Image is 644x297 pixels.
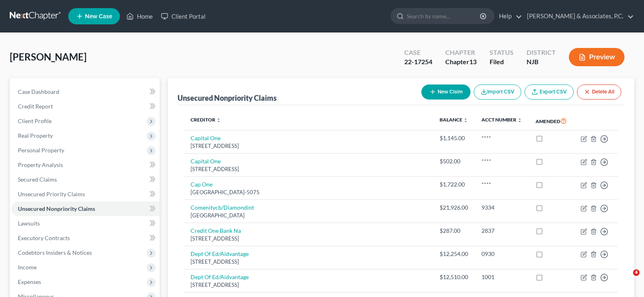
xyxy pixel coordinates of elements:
a: Help [495,9,522,24]
div: $21,926.00 [440,204,468,212]
a: [PERSON_NAME] & Associates, P.C. [523,9,634,24]
span: [PERSON_NAME] [10,51,87,63]
div: Case [404,48,432,57]
button: New Claim [421,85,471,100]
div: 1001 [481,273,523,281]
a: Creditor unfold_more [191,117,221,123]
a: Export CSV [525,85,574,100]
div: $1,145.00 [440,134,468,142]
i: unfold_more [517,118,522,123]
span: Unsecured Nonpriority Claims [18,205,95,212]
button: Preview [569,48,624,66]
i: unfold_more [216,118,221,123]
div: Chapter [445,57,477,67]
span: Expenses [18,278,41,285]
div: Chapter [445,48,477,57]
a: Unsecured Priority Claims [11,187,160,202]
a: Comenitycb/Diamondint [191,204,254,211]
span: Unsecured Priority Claims [18,191,85,197]
span: Personal Property [18,147,64,154]
div: $1,722.00 [440,180,468,189]
div: Filed [490,57,514,67]
div: Status [490,48,514,57]
div: [STREET_ADDRESS] [191,235,427,243]
button: Import CSV [474,85,521,100]
a: Capital One [191,134,221,141]
span: Client Profile [18,117,52,124]
span: Lawsuits [18,220,40,227]
a: Secured Claims [11,172,160,187]
a: Dept Of Ed/Aidvantage [191,250,249,257]
input: Search by name... [407,9,481,24]
div: $502.00 [440,157,468,165]
a: Lawsuits [11,216,160,231]
div: [GEOGRAPHIC_DATA]-5075 [191,189,427,196]
a: Cap One [191,181,212,188]
a: Client Portal [157,9,210,24]
div: 9334 [481,204,523,212]
span: 4 [633,269,640,276]
span: Income [18,264,37,271]
div: $287.00 [440,227,468,235]
iframe: Intercom live chat [616,269,636,289]
div: 0930 [481,250,523,258]
a: Dept Of Ed/Aidvantage [191,273,249,280]
a: Acct Number unfold_more [481,117,522,123]
div: [STREET_ADDRESS] [191,258,427,266]
div: [STREET_ADDRESS] [191,142,427,150]
div: [STREET_ADDRESS] [191,281,427,289]
span: Credit Report [18,103,53,110]
div: Unsecured Nonpriority Claims [178,93,277,103]
span: Secured Claims [18,176,57,183]
span: 13 [469,58,477,65]
span: Codebtors Insiders & Notices [18,249,92,256]
div: 22-17254 [404,57,432,67]
div: [GEOGRAPHIC_DATA] [191,212,427,219]
div: 2837 [481,227,523,235]
span: Real Property [18,132,53,139]
a: Balance unfold_more [440,117,468,123]
i: unfold_more [463,118,468,123]
div: $12,254.00 [440,250,468,258]
span: Executory Contracts [18,234,70,241]
div: NJB [527,57,556,67]
a: Capital One [191,158,221,165]
div: $12,510.00 [440,273,468,281]
div: [STREET_ADDRESS] [191,165,427,173]
th: Amended [529,112,574,130]
a: Case Dashboard [11,85,160,99]
a: Credit Report [11,99,160,114]
button: Delete All [577,85,621,100]
span: Property Analysis [18,161,63,168]
a: Property Analysis [11,158,160,172]
span: New Case [85,13,112,20]
a: Credit One Bank Na [191,227,241,234]
div: District [527,48,556,57]
a: Home [122,9,157,24]
span: Case Dashboard [18,88,59,95]
a: Unsecured Nonpriority Claims [11,202,160,216]
a: Executory Contracts [11,231,160,245]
